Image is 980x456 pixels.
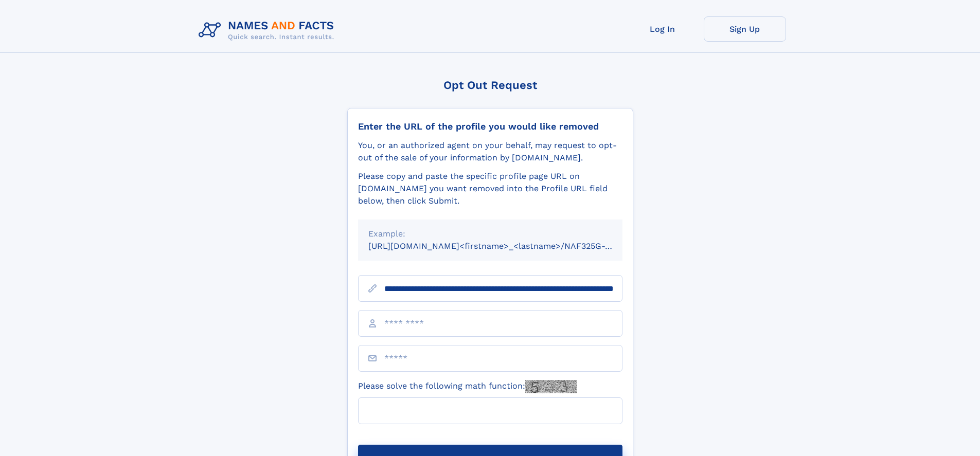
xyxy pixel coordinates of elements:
[358,139,622,164] div: You, or an authorized agent on your behalf, may request to opt-out of the sale of your informatio...
[194,16,343,44] img: Logo Names and Facts
[358,380,577,393] label: Please solve the following math function:
[358,121,622,132] div: Enter the URL of the profile you would like removed
[358,170,622,207] div: Please copy and paste the specific profile page URL on [DOMAIN_NAME] you want removed into the Pr...
[368,228,612,240] div: Example:
[704,16,786,42] a: Sign Up
[621,16,704,42] a: Log In
[368,241,642,251] small: [URL][DOMAIN_NAME]<firstname>_<lastname>/NAF325G-xxxxxxxx
[347,79,633,92] div: Opt Out Request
